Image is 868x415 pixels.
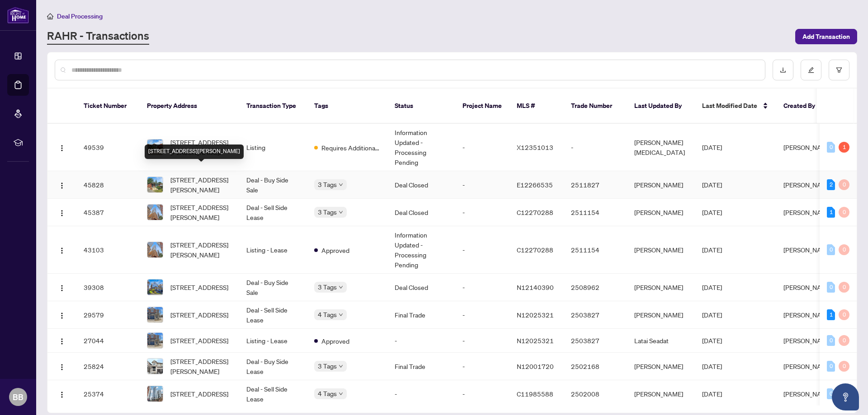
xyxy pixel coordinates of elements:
[58,210,66,217] img: Logo
[773,60,793,80] button: download
[339,392,343,396] span: down
[76,226,140,274] td: 43103
[57,12,103,20] span: Deal Processing
[839,142,849,153] div: 1
[318,207,337,217] span: 3 Tags
[783,246,832,254] span: [PERSON_NAME]
[627,274,695,301] td: [PERSON_NAME]
[55,359,69,373] button: Logo
[339,182,343,187] span: down
[517,311,554,319] span: N12025321
[455,226,509,274] td: -
[339,210,343,214] span: down
[802,29,850,44] span: Add Transaction
[47,28,149,45] a: RAHR - Transactions
[239,171,307,199] td: Deal - Buy Side Sale
[517,143,553,151] span: X12351013
[387,274,455,301] td: Deal Closed
[702,362,722,370] span: [DATE]
[517,390,553,398] span: C11985588
[387,380,455,408] td: -
[455,274,509,301] td: -
[783,390,832,398] span: [PERSON_NAME]
[147,359,163,374] img: thumbnail-img
[147,205,163,220] img: thumbnail-img
[76,380,140,408] td: 25374
[147,307,163,322] img: thumbnail-img
[627,353,695,380] td: [PERSON_NAME]
[76,199,140,226] td: 45387
[836,67,842,73] span: filter
[455,329,509,353] td: -
[627,329,695,353] td: Latai Seadat
[564,226,627,274] td: 2511154
[239,353,307,380] td: Deal - Buy Side Lease
[76,329,140,353] td: 27044
[7,7,29,23] img: logo
[239,380,307,408] td: Deal - Sell Side Lease
[307,89,387,124] th: Tags
[832,383,859,410] button: Open asap
[702,336,722,345] span: [DATE]
[147,386,163,401] img: thumbnail-img
[783,208,832,216] span: [PERSON_NAME]
[827,207,835,218] div: 1
[58,338,66,345] img: Logo
[147,242,163,257] img: thumbnail-img
[627,171,695,199] td: [PERSON_NAME]
[55,242,69,257] button: Logo
[827,179,835,190] div: 2
[170,336,228,345] span: [STREET_ADDRESS]
[55,387,69,401] button: Logo
[239,124,307,171] td: Listing
[827,244,835,255] div: 0
[321,336,349,346] span: Approved
[13,391,24,403] span: BB
[455,380,509,408] td: -
[839,282,849,293] div: 0
[627,226,695,274] td: [PERSON_NAME]
[170,240,232,260] span: [STREET_ADDRESS][PERSON_NAME]
[839,244,849,255] div: 0
[839,361,849,372] div: 0
[839,207,849,218] div: 0
[455,124,509,171] td: -
[455,89,509,124] th: Project Name
[76,274,140,301] td: 39308
[627,199,695,226] td: [PERSON_NAME]
[339,312,343,317] span: down
[827,388,835,399] div: 0
[58,182,66,189] img: Logo
[55,280,69,294] button: Logo
[776,89,830,124] th: Created By
[564,353,627,380] td: 2502168
[808,67,814,73] span: edit
[827,335,835,346] div: 0
[76,171,140,199] td: 45828
[76,124,140,171] td: 49539
[387,353,455,380] td: Final Trade
[55,308,69,322] button: Logo
[564,171,627,199] td: 2511827
[564,89,627,124] th: Trade Number
[829,60,849,80] button: filter
[509,89,564,124] th: MLS #
[58,247,66,254] img: Logo
[783,311,832,319] span: [PERSON_NAME]
[564,199,627,226] td: 2511154
[627,124,695,171] td: [PERSON_NAME][MEDICAL_DATA]
[387,89,455,124] th: Status
[517,362,554,370] span: N12001720
[702,390,722,398] span: [DATE]
[147,140,163,155] img: thumbnail-img
[783,181,832,189] span: [PERSON_NAME]
[318,309,337,320] span: 4 Tags
[55,205,69,219] button: Logo
[58,312,66,319] img: Logo
[170,389,228,399] span: [STREET_ADDRESS]
[321,143,380,153] span: Requires Additional Docs
[827,282,835,293] div: 0
[783,336,832,345] span: [PERSON_NAME]
[387,171,455,199] td: Deal Closed
[564,274,627,301] td: 2508962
